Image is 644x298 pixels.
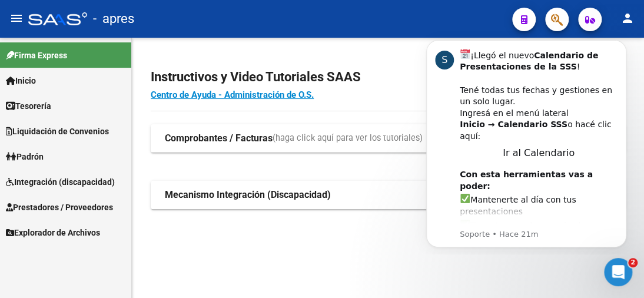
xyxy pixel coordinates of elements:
strong: Mecanismo Integración (Discapacidad) [165,188,331,201]
span: - apres [93,6,134,32]
iframe: Intercom live chat [604,258,632,286]
a: Centro de Ayuda - Administración de O.S. [151,90,314,100]
p: Message from Soporte, sent Hace 21m [51,200,209,210]
span: Explorador de Archivos [6,226,100,239]
strong: Comprobantes / Facturas [165,132,273,145]
mat-icon: person [620,11,635,25]
span: Padrón [6,150,44,163]
span: Integración (discapacidad) [6,176,115,188]
span: (haga click aquí para ver los tutoriales) [273,132,423,145]
b: Con esta herramientas vas a poder: [51,140,184,161]
mat-icon: menu [9,11,24,25]
span: Firma Express [6,49,67,62]
span: Liquidación de Convenios [6,125,109,138]
span: 2 [628,258,638,267]
span: Tesorería [6,100,51,112]
span: Prestadores / Proveedores [6,201,113,214]
span: Inicio [6,74,36,87]
iframe: Intercom notifications mensaje [409,29,644,254]
h2: Instructivos y Video Tutoriales SAAS [151,66,625,88]
mat-expansion-panel-header: Comprobantes / Facturas(haga click aquí para ver los tutoriales) [151,124,625,153]
mat-expansion-panel-header: Mecanismo Integración (Discapacidad) [151,181,625,209]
